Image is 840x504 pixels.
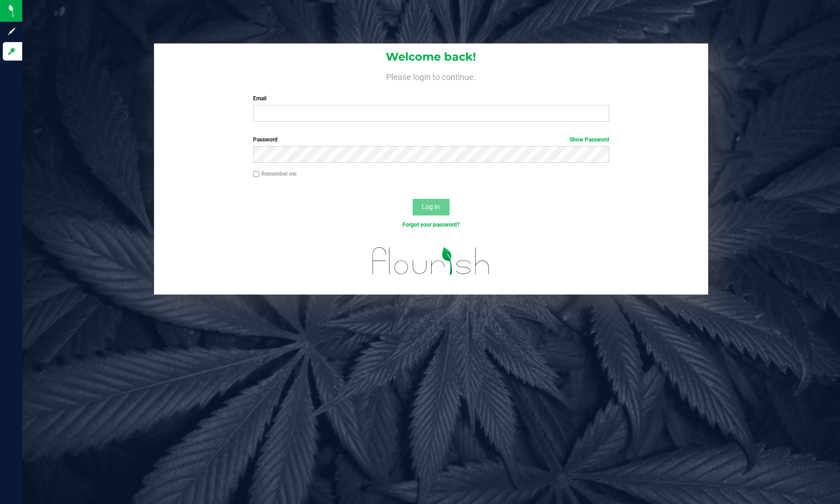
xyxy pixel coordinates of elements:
[7,47,16,56] inline-svg: Log in
[413,199,450,215] button: Log In
[154,70,709,81] h4: Please login to continue.
[402,221,460,228] a: Forgot your password?
[422,203,440,210] span: Log In
[253,171,259,178] input: Remember me
[154,51,709,63] h1: Welcome back!
[253,94,609,103] label: Email
[253,170,296,178] label: Remember me
[7,27,16,36] inline-svg: Sign up
[253,136,278,143] span: Password
[362,239,500,283] img: flourish_logo.svg
[569,136,609,143] a: Show Password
